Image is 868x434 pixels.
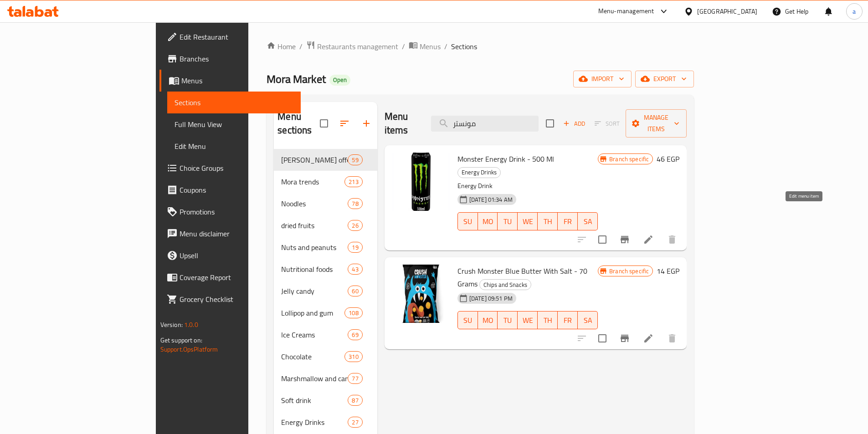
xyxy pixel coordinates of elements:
[167,135,301,157] a: Edit Menu
[466,195,516,204] span: [DATE] 01:34 AM
[281,373,348,384] div: Marshmallow and candy
[589,117,626,131] span: Select section first
[558,311,578,329] button: FR
[274,258,377,280] div: Nutritional foods43
[175,141,293,152] span: Edit Menu
[518,212,538,230] button: WE
[462,215,474,228] span: SU
[348,156,362,164] span: 59
[614,229,636,250] button: Branch-specific-item
[521,215,534,228] span: WE
[175,97,293,108] span: Sections
[274,171,377,193] div: Mora trends213
[345,352,362,361] span: 310
[348,221,362,230] span: 26
[498,212,518,230] button: TU
[281,395,348,406] span: Soft drink
[560,117,589,131] span: Add item
[159,266,301,288] a: Coverage Report
[281,242,348,253] span: Nuts and peanuts
[344,176,362,187] div: items
[643,333,654,344] a: Edit menu item
[281,351,344,362] span: Chocolate
[348,154,362,165] div: items
[348,265,362,274] span: 43
[578,311,598,329] button: SA
[159,223,301,245] a: Menu disclaimer
[457,311,478,329] button: SU
[561,314,574,327] span: FR
[281,329,348,340] div: Ice Creams
[159,70,301,92] a: Menus
[281,264,348,275] div: Nutritional foods
[392,153,450,211] img: Monster Energy Drink - 500 Ml
[478,311,498,329] button: MO
[348,329,362,340] div: items
[560,117,589,131] button: Add
[281,220,348,231] div: dried fruits
[402,41,405,52] li: /
[180,184,293,195] span: Coupons
[345,309,362,317] span: 108
[392,265,450,323] img: Crush Monster Blue Butter With Salt - 70 Grams
[274,193,377,214] div: Noodles78
[501,215,514,228] span: TU
[501,314,514,327] span: TU
[457,167,501,178] div: Energy Drinks
[657,153,679,165] h6: 46 EGP
[314,114,334,133] span: Select all sections
[457,264,587,291] span: Crush Monster Blue Butter With Salt - 70 Grams
[348,418,362,427] span: 27
[334,112,355,134] span: Sort sections
[348,396,362,405] span: 87
[541,215,554,228] span: TH
[180,250,293,261] span: Upsell
[281,176,344,187] span: Mora trends
[348,286,362,296] div: items
[167,92,301,113] a: Sections
[518,311,538,329] button: WE
[159,48,301,70] a: Branches
[267,41,694,52] nav: breadcrumb
[482,314,494,327] span: MO
[458,167,500,178] span: Energy Drinks
[159,245,301,266] a: Upsell
[180,163,293,174] span: Choice Groups
[606,267,652,276] span: Branch specific
[274,214,377,236] div: dried fruits26
[306,41,398,52] a: Restaurants management
[274,324,377,346] div: Ice Creams69
[541,314,554,327] span: TH
[561,215,574,228] span: FR
[348,374,362,383] span: 77
[180,272,293,283] span: Coverage Report
[281,154,348,165] span: [PERSON_NAME] offers
[167,113,301,135] a: Full Menu View
[348,264,362,275] div: items
[538,311,558,329] button: TH
[180,206,293,217] span: Promotions
[521,314,534,327] span: WE
[420,41,441,52] span: Menus
[538,212,558,230] button: TH
[299,41,303,52] li: /
[281,286,348,296] span: Jelly candy
[329,76,350,84] span: Open
[159,288,301,310] a: Grocery Checklist
[348,373,362,384] div: items
[482,215,494,228] span: MO
[274,280,377,302] div: Jelly candy60
[581,215,594,228] span: SA
[348,220,362,231] div: items
[431,116,539,132] input: search
[159,201,301,223] a: Promotions
[606,155,652,163] span: Branch specific
[281,198,348,209] div: Noodles
[344,351,362,362] div: items
[274,389,377,411] div: Soft drink87
[540,114,560,133] span: Select section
